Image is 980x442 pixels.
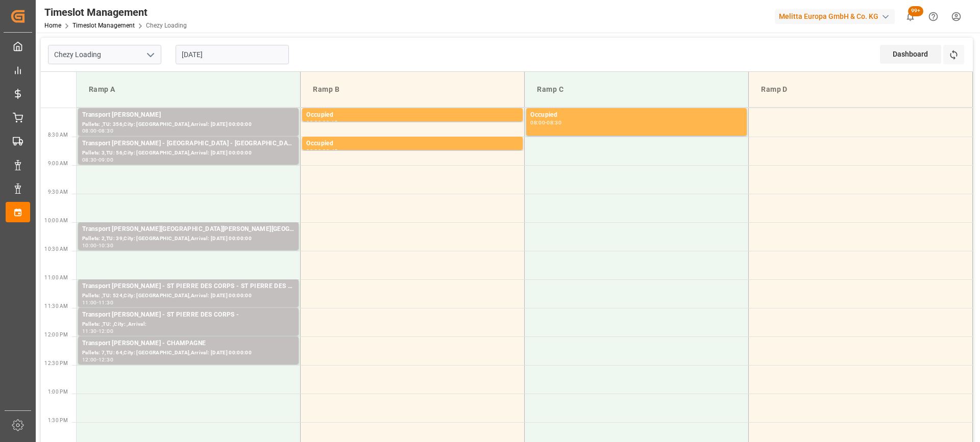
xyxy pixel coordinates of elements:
div: 12:00 [82,357,97,362]
div: 10:30 [99,243,113,248]
div: Timeslot Management [44,5,187,20]
div: 08:00 [306,120,321,125]
div: Pallets: 3,TU: 56,City: [GEOGRAPHIC_DATA],Arrival: [DATE] 00:00:00 [82,149,295,158]
div: - [97,243,99,248]
div: 10:00 [82,243,97,248]
div: Transport [PERSON_NAME] [82,110,295,120]
a: Timeslot Management [72,22,135,29]
div: Ramp C [533,80,740,99]
div: 09:00 [99,158,113,162]
div: - [97,357,99,362]
div: Transport [PERSON_NAME] - ST PIERRE DES CORPS - [82,310,295,320]
span: 9:00 AM [48,161,68,166]
span: 1:30 PM [48,418,68,423]
span: 11:00 AM [44,275,68,280]
div: - [321,120,323,125]
div: - [97,128,99,133]
div: 08:15 [323,120,337,125]
div: 12:30 [99,357,113,362]
div: Melitta Europa GmbH & Co. KG [775,9,895,24]
div: Pallets: 7,TU: 64,City: [GEOGRAPHIC_DATA],Arrival: [DATE] 00:00:00 [82,349,295,357]
div: - [97,158,99,162]
a: Home [44,22,61,29]
div: 11:30 [99,300,113,305]
div: Pallets: ,TU: 356,City: [GEOGRAPHIC_DATA],Arrival: [DATE] 00:00:00 [82,120,295,129]
div: 08:30 [99,128,113,133]
div: Transport [PERSON_NAME] - [GEOGRAPHIC_DATA] - [GEOGRAPHIC_DATA] [82,139,295,149]
div: Transport [PERSON_NAME] - CHAMPAGNE [82,339,295,349]
div: - [97,329,99,333]
div: Transport [PERSON_NAME] - ST PIERRE DES CORPS - ST PIERRE DES CORPS [82,281,295,292]
div: Pallets: ,TU: ,City: ,Arrival: [82,320,295,329]
span: 8:30 AM [48,132,68,138]
span: 12:00 PM [44,332,68,337]
div: Ramp D [757,80,964,99]
div: Ramp A [85,80,292,99]
div: - [545,120,547,125]
div: 08:00 [530,120,545,125]
div: Occupied [306,110,519,120]
button: show 100 new notifications [899,5,922,28]
div: 08:30 [306,149,321,153]
div: Occupied [306,139,519,149]
div: Pallets: 2,TU: 39,City: [GEOGRAPHIC_DATA],Arrival: [DATE] 00:00:00 [82,235,295,243]
div: Transport [PERSON_NAME][GEOGRAPHIC_DATA][PERSON_NAME][GEOGRAPHIC_DATA][PERSON_NAME] [82,224,295,235]
button: Help Center [922,5,945,28]
span: 11:30 AM [44,303,68,309]
div: Dashboard [880,45,941,64]
span: 12:30 PM [44,360,68,366]
div: 08:30 [547,120,561,125]
button: Melitta Europa GmbH & Co. KG [775,7,899,26]
input: DD-MM-YYYY [176,45,289,64]
div: Occupied [530,110,743,120]
span: 10:30 AM [44,246,68,252]
div: - [321,149,323,153]
button: open menu [142,47,158,63]
div: 08:00 [82,128,97,133]
div: Pallets: ,TU: 524,City: [GEOGRAPHIC_DATA],Arrival: [DATE] 00:00:00 [82,292,295,300]
div: 11:30 [82,329,97,333]
div: 12:00 [99,329,113,333]
span: 99+ [908,6,923,16]
div: - [97,300,99,305]
input: Type to search/select [48,45,161,64]
div: 11:00 [82,300,97,305]
div: 08:45 [323,149,337,153]
div: Ramp B [309,80,516,99]
span: 1:00 PM [48,389,68,395]
div: 08:30 [82,158,97,162]
span: 10:00 AM [44,218,68,223]
span: 9:30 AM [48,189,68,195]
